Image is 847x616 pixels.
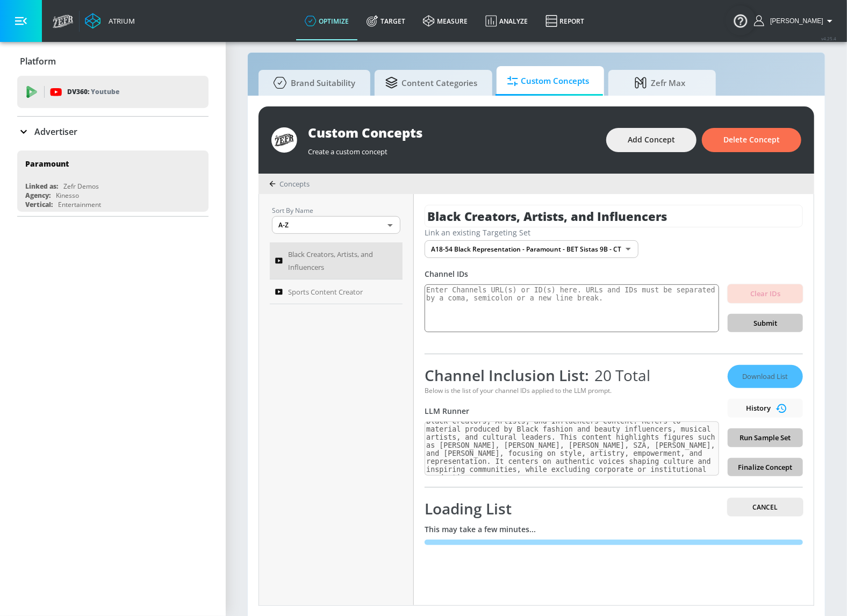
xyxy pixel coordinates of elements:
[385,70,477,96] span: Content Categories
[425,524,803,534] div: This may take a few minutes...
[17,117,209,147] div: Advertiser
[425,269,803,279] div: Channel IDs
[272,205,400,216] p: Sort By Name
[17,151,209,212] div: ParamountLinked as:Zefr DemosAgency:KinessoVertical:Entertainment
[63,182,99,191] div: Zefr Demos
[104,16,135,26] div: Atrium
[425,227,803,238] div: Link an existing Targeting Set
[58,200,101,209] div: Entertainment
[507,68,589,94] span: Custom Concepts
[736,502,794,513] span: Cancel
[269,70,355,96] span: Brand Suitability
[723,133,780,147] span: Delete Concept
[358,2,414,40] a: Target
[25,191,51,200] div: Agency:
[25,182,58,191] div: Linked as:
[296,2,358,40] a: optimize
[25,200,53,209] div: Vertical:
[619,70,701,96] span: Zefr Max
[702,128,801,152] button: Delete Concept
[425,498,512,519] span: Loading List
[17,46,209,76] div: Platform
[425,421,719,476] textarea: Black Creators, Artists, and Influencers Content: Refers to material produced by Black fashion an...
[425,240,638,258] div: A18-54 Black Representation - Paramount - BET Sistas 9B - CT
[272,216,400,234] div: A-Z
[726,5,756,35] button: Open Resource Center
[288,248,383,274] span: Black Creators, Artists, and Influencers
[25,159,69,169] div: Paramount
[736,288,794,300] span: Clear IDs
[56,191,79,200] div: Kinesso
[270,280,403,304] a: Sports Content Creator
[308,141,595,156] div: Create a custom concept
[606,128,697,152] button: Add Concept
[537,2,593,40] a: Report
[477,2,537,40] a: Analyze
[425,386,719,395] div: Below is the list of your channel IDs applied to the LLM prompt.
[728,498,803,516] button: Cancel
[288,285,363,298] span: Sports Content Creator
[269,179,310,189] div: Concepts
[91,86,119,97] p: Youtube
[270,242,403,280] a: Black Creators, Artists, and Influencers
[34,126,77,138] p: Advertiser
[425,365,719,385] div: Channel Inclusion List:
[67,86,119,98] p: DV360:
[425,406,719,416] div: LLM Runner
[628,133,675,147] span: Add Concept
[20,55,56,67] p: Platform
[821,35,836,41] span: v 4.25.4
[308,124,595,141] div: Custom Concepts
[17,76,209,108] div: DV360: Youtube
[589,365,650,385] span: 20 Total
[766,17,823,25] span: login as: justin.nim@zefr.com
[728,284,803,303] button: Clear IDs
[754,15,836,27] button: [PERSON_NAME]
[279,179,310,189] span: Concepts
[85,13,135,29] a: Atrium
[414,2,477,40] a: measure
